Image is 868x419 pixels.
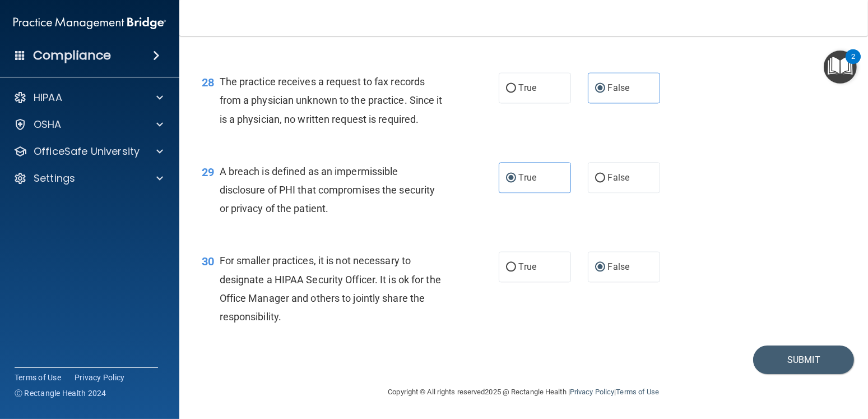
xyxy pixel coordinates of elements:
[595,263,605,271] input: False
[15,372,61,383] a: Terms of Use
[13,91,163,104] a: HIPAA
[15,388,106,399] span: Ⓒ Rectangle Health 2024
[220,76,443,125] span: The practice receives a request to fax records from a physician unknown to the practice. Since it...
[75,372,125,383] a: Privacy Policy
[34,91,62,104] p: HIPAA
[220,255,441,323] span: For smaller practices, it is not necessary to designate a HIPAA Security Officer. It is ok for th...
[202,165,214,179] span: 29
[608,261,630,272] span: False
[202,76,214,89] span: 28
[34,145,140,158] p: OfficeSafe University
[319,374,728,410] div: Copyright © All rights reserved 2025 @ Rectangle Health | |
[13,118,163,131] a: OSHA
[824,50,857,84] button: Open Resource Center, 2 new notifications
[570,388,614,396] a: Privacy Policy
[675,340,855,384] iframe: Drift Widget Chat Controller
[851,57,855,71] div: 2
[519,261,536,272] span: True
[34,118,62,131] p: OSHA
[506,263,516,271] input: True
[519,82,536,93] span: True
[220,165,435,214] span: A breach is defined as an impermissible disclosure of PHI that compromises the security or privac...
[13,145,163,158] a: OfficeSafe University
[595,84,605,93] input: False
[506,174,516,182] input: True
[616,388,659,396] a: Terms of Use
[608,172,630,183] span: False
[506,84,516,93] input: True
[34,172,75,185] p: Settings
[608,82,630,93] span: False
[595,174,605,182] input: False
[33,48,111,63] h4: Compliance
[519,172,536,183] span: True
[13,12,166,34] img: PMB logo
[13,172,163,185] a: Settings
[202,255,214,268] span: 30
